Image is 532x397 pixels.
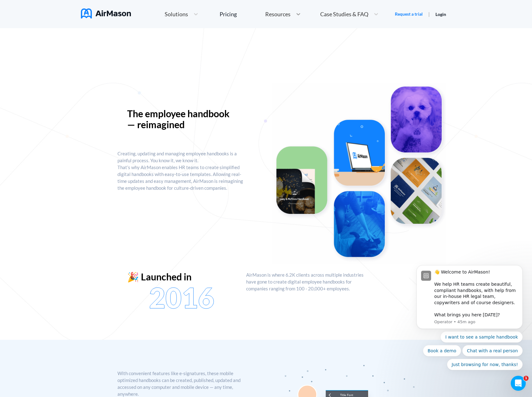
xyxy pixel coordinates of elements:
img: 2016 [150,287,214,309]
span: Solutions [165,11,188,17]
a: Request a trial [395,11,423,17]
img: handbook intro [272,83,446,264]
img: AirMason Logo [81,8,131,18]
div: Pricing [220,11,237,17]
iframe: Intercom live chat [511,376,526,391]
a: Pricing [220,8,237,20]
iframe: Intercom notifications message [407,256,532,380]
p: AirMason is where 6.2K clients across multiple industries have gone to create digital employee ha... [246,271,365,325]
span: Case Studies & FAQ [320,11,368,17]
p: Creating, updating and managing employee handbooks is a painful process. You know it, we know it.... [117,150,246,191]
a: Login [435,12,446,17]
span: Resources [265,11,291,17]
span: | [428,11,430,17]
span: 1 [524,376,529,381]
div: 🎉 Launched in [127,271,236,282]
p: The employee handbook — reimagined [127,108,236,130]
